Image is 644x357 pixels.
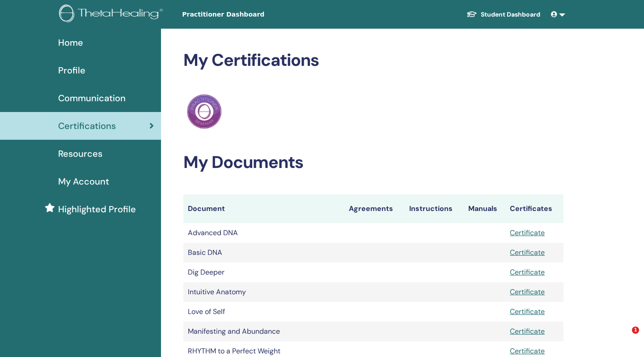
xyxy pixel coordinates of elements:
[183,243,344,262] td: Basic DNA
[459,6,547,23] a: Student Dashboard
[58,202,136,216] span: Highlighted Profile
[58,91,126,105] span: Communication
[59,4,166,25] img: logo.png
[183,152,563,173] h2: My Documents
[183,302,344,322] td: Love of Self
[505,194,563,223] th: Certificates
[187,94,222,129] img: Practitioner
[614,327,635,348] iframe: Intercom live chat
[183,223,344,243] td: Advanced DNA
[183,262,344,282] td: Dig Deeper
[405,194,464,223] th: Instructions
[58,64,85,77] span: Profile
[183,282,344,302] td: Intuitive Anatomy
[510,228,545,237] a: Certificate
[466,10,477,18] img: graduation-cap-white.svg
[510,327,545,336] a: Certificate
[510,346,545,356] a: Certificate
[58,36,83,49] span: Home
[510,287,545,297] a: Certificate
[632,327,639,334] span: 1
[183,194,344,223] th: Document
[344,194,405,223] th: Agreements
[183,50,563,71] h2: My Certifications
[510,307,545,316] a: Certificate
[510,248,545,257] a: Certificate
[58,147,102,160] span: Resources
[183,322,344,341] td: Manifesting and Abundance
[464,194,505,223] th: Manuals
[510,267,545,277] a: Certificate
[182,10,316,19] span: Practitioner Dashboard
[58,119,116,133] span: Certifications
[58,175,109,188] span: My Account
